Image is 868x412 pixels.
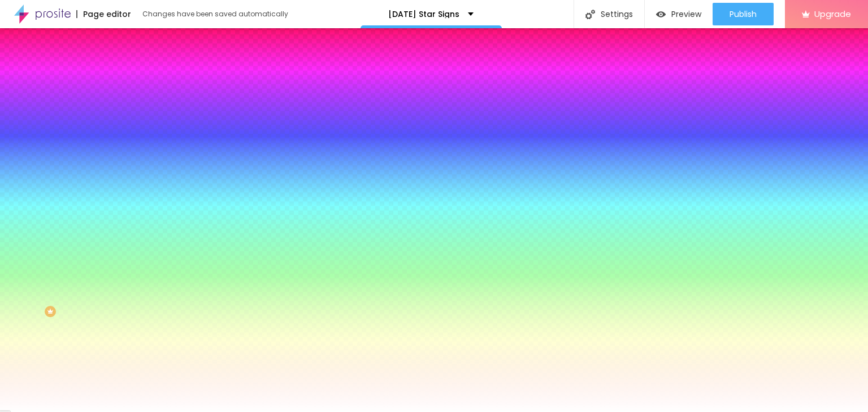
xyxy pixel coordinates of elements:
[814,9,851,19] span: Upgrade
[671,10,701,19] span: Preview
[656,10,666,19] img: view-1.svg
[645,3,713,25] button: Preview
[76,10,131,18] div: Page editor
[585,10,595,19] img: Icone
[388,10,459,18] p: [DATE] Star Signs
[142,11,288,17] div: Changes have been saved automatically
[730,10,757,19] span: Publish
[713,3,774,25] button: Publish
